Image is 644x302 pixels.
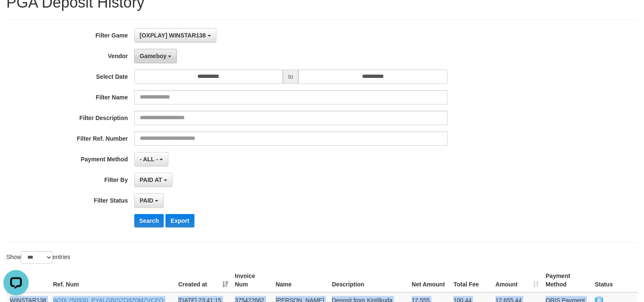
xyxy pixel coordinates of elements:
[450,268,492,292] th: Total Fee
[134,28,216,43] button: [OXPLAY] WINSTAR138
[140,53,167,59] span: Gameboy
[542,268,591,292] th: Payment Method
[6,251,70,264] label: Show entries
[140,32,206,39] span: [OXPLAY] WINSTAR138
[21,251,53,264] select: Showentries
[134,49,177,63] button: Gameboy
[283,69,299,84] span: to
[3,3,29,29] button: Open LiveChat chat widget
[492,268,542,292] th: Amount: activate to sort column ascending
[134,214,164,227] button: Search
[134,152,168,166] button: - ALL -
[140,156,158,163] span: - ALL -
[272,268,329,292] th: Name
[591,268,638,292] th: Status
[408,268,450,292] th: Net Amount
[50,268,175,292] th: Ref. Num
[140,197,153,204] span: PAID
[328,268,408,292] th: Description
[140,176,162,183] span: PAID AT
[134,193,164,208] button: PAID
[165,214,194,227] button: Export
[232,268,272,292] th: Invoice Num
[134,173,173,187] button: PAID AT
[175,268,232,292] th: Created at: activate to sort column ascending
